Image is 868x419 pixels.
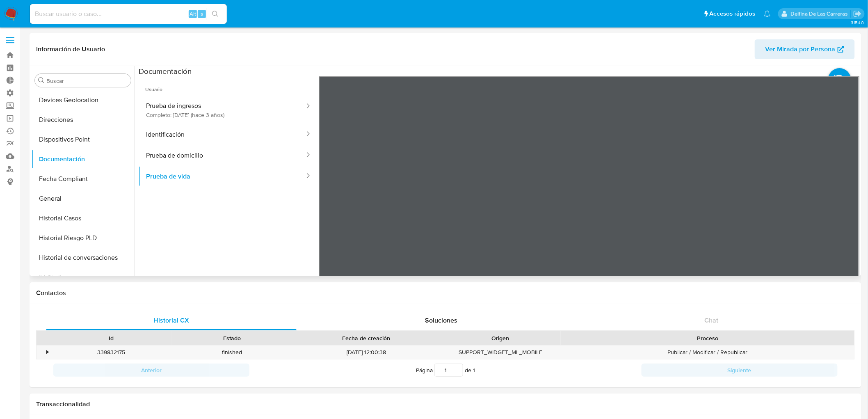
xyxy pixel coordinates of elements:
button: Devices Geolocation [32,90,134,110]
button: Documentación [32,149,134,169]
span: Ver Mirada por Persona [765,39,836,59]
button: Historial de conversaciones [32,248,134,268]
span: Página de [416,364,475,377]
button: Historial Casos [32,208,134,228]
button: Dispositivos Point [32,130,134,149]
span: 1 [473,366,475,374]
span: Chat [705,316,719,325]
span: Alt [190,10,196,18]
div: Id [57,334,166,342]
button: Fecha Compliant [32,169,134,189]
h1: Transaccionalidad [36,400,855,408]
div: Publicar / Modificar / Republicar [561,346,854,359]
span: Accesos rápidos [710,9,756,18]
span: Historial CX [153,316,189,325]
button: General [32,189,134,208]
button: Ver Mirada por Persona [755,39,855,59]
div: 339832175 [51,346,171,359]
a: Salir [853,9,862,18]
button: Direcciones [32,110,134,130]
div: Origen [446,334,555,342]
input: Buscar [46,77,128,85]
span: Soluciones [425,316,458,325]
a: Notificaciones [764,10,771,17]
button: Historial Riesgo PLD [32,228,134,248]
div: Estado [177,334,286,342]
button: Anterior [53,364,249,377]
div: finished [171,346,292,359]
div: [DATE] 12:00:38 [292,346,440,359]
div: • [46,348,48,356]
h1: Información de Usuario [36,45,105,53]
h1: Contactos [36,289,855,297]
button: Siguiente [642,364,838,377]
div: SUPPORT_WIDGET_ML_MOBILE [440,346,561,359]
button: search-icon [207,8,224,20]
button: Buscar [38,77,45,84]
button: IV Challenges [32,268,134,287]
input: Buscar usuario o caso... [30,9,227,19]
div: Proceso [566,334,849,342]
div: Fecha de creación [298,334,434,342]
p: delfina.delascarreras@mercadolibre.com [790,10,850,18]
span: s [201,10,203,18]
